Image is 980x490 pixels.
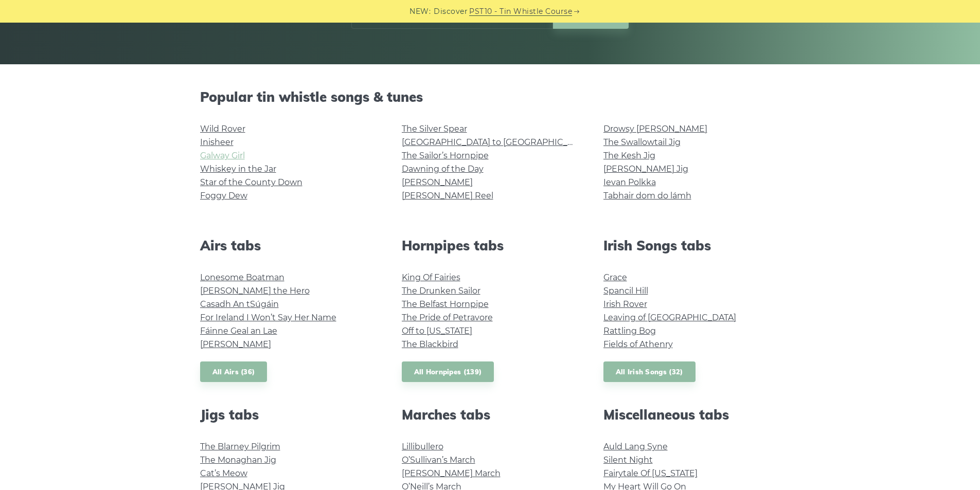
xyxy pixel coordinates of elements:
[402,191,493,201] a: [PERSON_NAME] Reel
[603,407,780,423] h2: Miscellaneous tabs
[603,299,647,309] a: Irish Rover
[603,286,648,296] a: Spancil Hill
[402,361,494,383] a: All Hornpipes (139)
[603,361,696,383] a: All Irish Songs (32)
[603,191,691,201] a: Tabhair dom do lámh
[200,339,271,349] a: [PERSON_NAME]
[603,273,627,282] a: Grace
[603,177,656,187] a: Ievan Polkka
[200,164,276,174] a: Whiskey in the Jar
[402,164,484,174] a: Dawning of the Day
[200,273,284,282] a: Lonesome Boatman
[603,238,780,253] h2: Irish Songs tabs
[402,286,480,296] a: The Drunken Sailor
[200,89,780,105] h2: Popular tin whistle songs & tunes
[200,326,277,336] a: Fáinne Geal an Lae
[402,407,579,423] h2: Marches tabs
[402,273,460,282] a: King Of Fairies
[200,361,268,383] a: All Airs (36)
[402,124,467,134] a: The Silver Spear
[402,177,473,187] a: [PERSON_NAME]
[434,6,468,17] span: Discover
[402,313,493,322] a: The Pride of Petravore
[603,124,707,134] a: Drowsy [PERSON_NAME]
[402,137,592,147] a: [GEOGRAPHIC_DATA] to [GEOGRAPHIC_DATA]
[402,339,458,349] a: The Blackbird
[200,455,276,465] a: The Monaghan Jig
[402,442,443,451] a: Lillibullero
[402,151,489,160] a: The Sailor’s Hornpipe
[200,299,279,309] a: Casadh An tSúgáin
[402,238,579,253] h2: Hornpipes tabs
[200,407,377,423] h2: Jigs tabs
[200,313,336,322] a: For Ireland I Won’t Say Her Name
[200,286,310,296] a: [PERSON_NAME] the Hero
[409,6,431,17] span: NEW:
[200,468,247,478] a: Cat’s Meow
[603,455,653,465] a: Silent Night
[200,191,247,201] a: Foggy Dew
[603,442,668,451] a: Auld Lang Syne
[200,442,280,451] a: The Blarney Pilgrim
[200,151,245,160] a: Galway Girl
[603,339,673,349] a: Fields of Athenry
[402,299,489,309] a: The Belfast Hornpipe
[603,326,656,336] a: Rattling Bog
[603,468,698,478] a: Fairytale Of [US_STATE]
[603,164,688,174] a: [PERSON_NAME] Jig
[603,137,681,147] a: The Swallowtail Jig
[603,151,655,160] a: The Kesh Jig
[603,313,736,322] a: Leaving of [GEOGRAPHIC_DATA]
[200,177,302,187] a: Star of the County Down
[200,137,234,147] a: Inisheer
[402,326,472,336] a: Off to [US_STATE]
[200,238,377,253] h2: Airs tabs
[200,124,245,134] a: Wild Rover
[469,6,572,17] a: PST10 - Tin Whistle Course
[402,455,475,465] a: O’Sullivan’s March
[402,468,501,478] a: [PERSON_NAME] March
